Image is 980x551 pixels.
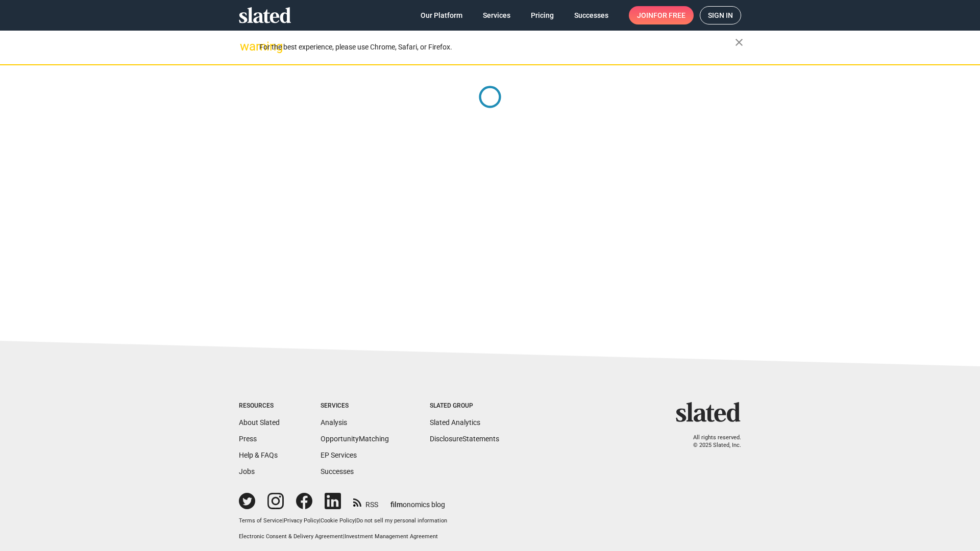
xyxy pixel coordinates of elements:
[321,451,357,459] a: EP Services
[733,36,745,48] mat-icon: close
[259,40,735,54] div: For the best experience, please use Chrome, Safari, or Firefox.
[345,533,438,540] a: Investment Management Agreement
[430,418,480,427] a: Slated Analytics
[239,402,280,410] div: Resources
[321,418,347,427] a: Analysis
[239,435,257,443] a: Press
[319,517,321,524] span: |
[629,6,694,24] a: Joinfor free
[682,434,741,449] p: All rights reserved. © 2025 Slated, Inc.
[355,517,356,524] span: |
[321,402,389,410] div: Services
[708,7,733,24] span: Sign in
[421,6,462,24] span: Our Platform
[353,494,378,510] a: RSS
[239,418,280,427] a: About Slated
[282,517,284,524] span: |
[284,517,319,524] a: Privacy Policy
[343,533,345,540] span: |
[531,6,554,24] span: Pricing
[240,40,252,53] mat-icon: warning
[430,402,499,410] div: Slated Group
[239,517,282,524] a: Terms of Service
[700,6,741,24] a: Sign in
[574,6,608,24] span: Successes
[239,467,255,475] a: Jobs
[390,492,445,510] a: filmonomics blog
[390,500,403,509] span: film
[637,6,685,24] span: Join
[321,517,355,524] a: Cookie Policy
[239,451,278,459] a: Help & FAQs
[321,467,354,475] a: Successes
[239,533,343,540] a: Electronic Consent & Delivery Agreement
[523,6,562,24] a: Pricing
[653,6,685,24] span: for free
[566,6,617,24] a: Successes
[412,6,471,24] a: Our Platform
[321,435,389,443] a: OpportunityMatching
[475,6,519,24] a: Services
[356,517,447,525] button: Do not sell my personal information
[430,435,499,443] a: DisclosureStatements
[483,6,510,24] span: Services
